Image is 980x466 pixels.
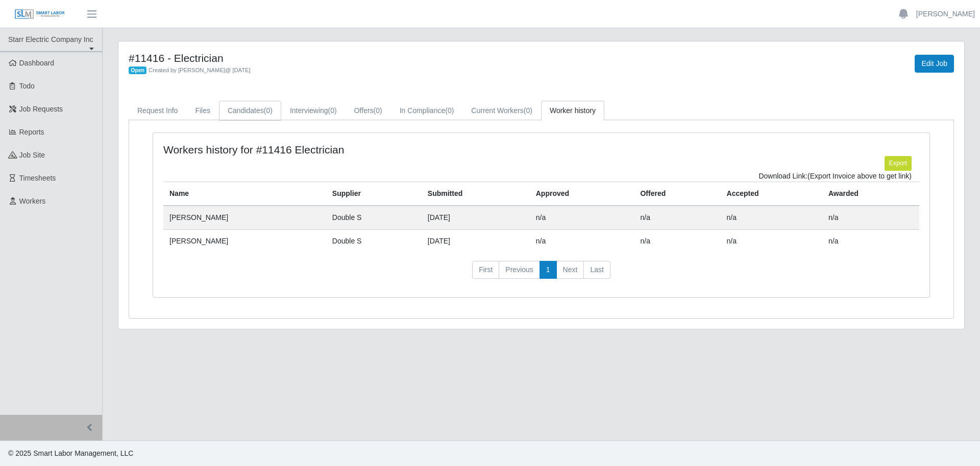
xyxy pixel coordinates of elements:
[281,101,346,121] a: Interviewing
[129,52,604,64] h4: #11416 - Electrician
[163,182,326,206] th: Name
[822,229,919,253] td: n/a
[14,9,65,20] img: SLM Logo
[149,67,251,73] span: Created by [PERSON_NAME] @ [DATE]
[634,182,720,206] th: Offered
[721,182,822,206] th: Accepted
[19,197,46,205] span: Workers
[422,229,530,253] td: [DATE]
[163,206,326,230] td: [PERSON_NAME]
[540,261,557,279] a: 1
[19,174,56,182] span: Timesheets
[807,172,912,180] span: (Export Invoice above to get link)
[721,206,822,230] td: n/a
[19,151,45,159] span: job site
[8,449,133,457] span: © 2025 Smart Labor Management, LLC
[326,229,422,253] td: Double S
[822,206,919,230] td: n/a
[186,101,219,121] a: Files
[445,106,454,115] span: (0)
[19,128,44,136] span: Reports
[634,206,720,230] td: n/a
[524,106,532,115] span: (0)
[422,206,530,230] td: [DATE]
[19,105,63,113] span: Job Requests
[171,171,912,182] div: Download Link:
[129,66,146,75] span: Open
[163,229,326,253] td: [PERSON_NAME]
[219,101,281,121] a: Candidates
[916,9,975,19] a: [PERSON_NAME]
[163,261,919,287] nav: pagination
[374,106,382,115] span: (0)
[530,182,634,206] th: Approved
[264,106,273,115] span: (0)
[328,106,337,115] span: (0)
[721,229,822,253] td: n/a
[19,82,35,90] span: Todo
[163,143,919,156] h4: Workers history for #11416 Electrician
[462,101,541,121] a: Current Workers
[915,55,954,73] a: Edit Job
[530,206,634,230] td: n/a
[634,229,720,253] td: n/a
[530,229,634,253] td: n/a
[541,101,604,121] a: Worker history
[391,101,463,121] a: In Compliance
[19,59,55,67] span: Dashboard
[346,101,391,121] a: Offers
[326,206,422,230] td: Double S
[822,182,919,206] th: Awarded
[326,182,422,206] th: Supplier
[885,156,912,170] button: Export
[129,101,186,121] a: Request Info
[422,182,530,206] th: Submitted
